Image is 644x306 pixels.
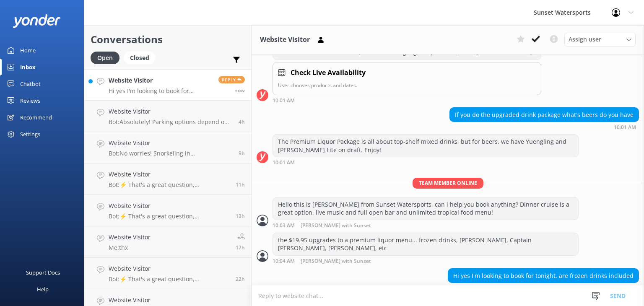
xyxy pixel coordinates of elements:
[84,101,251,132] a: Website VisitorBot:Absolutely! Parking options depend on where your tour departs from. For [STREE...
[301,223,371,228] span: [PERSON_NAME] with Sunset
[109,107,232,116] h4: Website Visitor
[84,132,251,163] a: Website VisitorBot:No worries! Snorkeling in [GEOGRAPHIC_DATA] is beginner-friendly, and our tour...
[109,201,229,210] h4: Website Visitor
[124,53,160,62] a: Closed
[109,150,232,157] p: Bot: No worries! Snorkeling in [GEOGRAPHIC_DATA] is beginner-friendly, and our tours offer snorke...
[20,126,40,143] div: Settings
[124,52,156,64] div: Closed
[236,275,245,283] span: Sep 20 2025 10:21am (UTC -05:00) America/Cancun
[273,222,579,228] div: Sep 21 2025 09:03am (UTC -05:00) America/Cancun
[20,42,36,59] div: Home
[109,275,229,283] p: Bot: ⚡ That's a great question, unfortunately I do not know the answer. I'm going to reach out to...
[273,223,295,228] strong: 10:03 AM
[91,52,119,64] div: Open
[91,31,245,47] h2: Conversations
[218,76,245,83] span: Reply
[236,181,245,188] span: Sep 20 2025 09:55pm (UTC -05:00) America/Cancun
[13,14,61,28] img: yonder-white-logo.png
[273,159,579,165] div: Sep 21 2025 09:01am (UTC -05:00) America/Cancun
[278,81,536,89] p: User chooses products and dates.
[109,118,232,126] p: Bot: Absolutely! Parking options depend on where your tour departs from. For [STREET_ADDRESS][PER...
[109,138,232,148] h4: Website Visitor
[450,108,639,122] div: If you do the upgraded drink package what's beers do you have
[109,233,151,242] h4: Website Visitor
[84,258,251,289] a: Website VisitorBot:⚡ That's a great question, unfortunately I do not know the answer. I'm going t...
[239,118,245,125] span: Sep 21 2025 05:06am (UTC -05:00) America/Cancun
[236,244,245,251] span: Sep 20 2025 04:01pm (UTC -05:00) America/Cancun
[20,92,40,109] div: Reviews
[234,87,245,94] span: Sep 21 2025 09:08am (UTC -05:00) America/Cancun
[564,33,636,46] div: Assign User
[84,195,251,226] a: Website VisitorBot:⚡ That's a great question, unfortunately I do not know the answer. I'm going t...
[26,264,60,281] div: Support Docs
[109,264,229,273] h4: Website Visitor
[273,197,578,220] div: Hello this is [PERSON_NAME] from Sunset Watersports, can i help you book anything? Dinner cruise ...
[239,150,245,157] span: Sep 20 2025 11:26pm (UTC -05:00) America/Cancun
[109,181,229,189] p: Bot: ⚡ That's a great question, unfortunately I do not know the answer. I'm going to reach out to...
[109,296,229,305] h4: Website Visitor
[449,124,639,130] div: Sep 21 2025 09:01am (UTC -05:00) America/Cancun
[569,35,601,44] span: Assign user
[273,135,578,157] div: The Premium Liquor Package is all about top-shelf mixed drinks, but for beers, we have Yuengling ...
[273,233,578,255] div: the $19.95 upgrades to a premium liquor menu... frozen drinks, [PERSON_NAME], Captain [PERSON_NAM...
[273,97,541,103] div: Sep 21 2025 09:01am (UTC -05:00) America/Cancun
[413,178,483,188] span: Team member online
[273,160,295,165] strong: 10:01 AM
[301,259,371,264] span: [PERSON_NAME] with Sunset
[236,213,245,220] span: Sep 20 2025 07:43pm (UTC -05:00) America/Cancun
[37,281,49,298] div: Help
[20,59,36,75] div: Inbox
[91,53,124,62] a: Open
[291,67,366,78] h4: Check Live Availability
[84,226,251,258] a: Website VisitorMe:thx17h
[109,76,212,85] h4: Website Visitor
[273,259,295,264] strong: 10:04 AM
[614,125,636,130] strong: 10:01 AM
[20,75,41,92] div: Chatbot
[84,163,251,195] a: Website VisitorBot:⚡ That's a great question, unfortunately I do not know the answer. I'm going t...
[20,109,52,126] div: Recommend
[448,269,639,283] div: Hi yes I'm looking to book for tonight, are frozen drinks included
[109,87,212,95] p: Hi yes I'm looking to book for tonight, are frozen drinks included
[260,34,310,45] h3: Website Visitor
[84,69,251,101] a: Website VisitorHi yes I'm looking to book for tonight, are frozen drinks includedReplynow
[273,98,295,103] strong: 10:01 AM
[273,258,579,264] div: Sep 21 2025 09:04am (UTC -05:00) America/Cancun
[109,213,229,220] p: Bot: ⚡ That's a great question, unfortunately I do not know the answer. I'm going to reach out to...
[109,170,229,179] h4: Website Visitor
[109,244,151,252] p: Me: thx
